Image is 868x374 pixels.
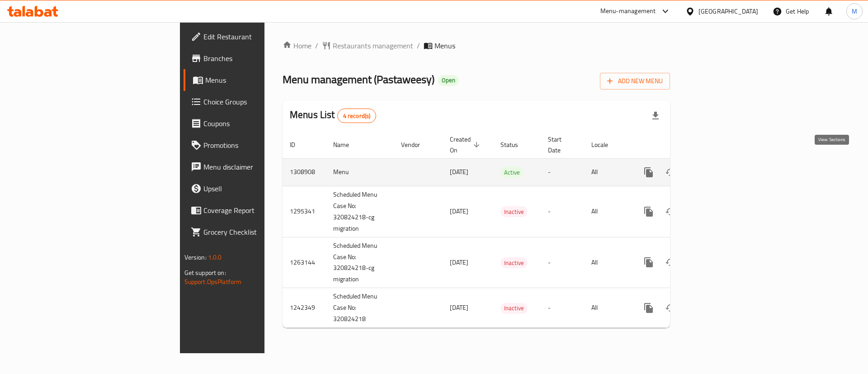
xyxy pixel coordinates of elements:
[290,108,376,123] h2: Menus List
[322,40,413,51] a: Restaurants management
[500,258,528,268] span: Inactive
[333,139,361,150] span: Name
[450,302,468,313] span: [DATE]
[337,109,377,123] div: Total records count
[584,186,631,237] td: All
[600,6,656,17] div: Menu-management
[184,91,325,113] a: Choice Groups
[450,205,468,217] span: [DATE]
[434,40,455,51] span: Menus
[184,47,325,69] a: Branches
[184,276,242,288] a: Support.OpsPlatform
[283,40,670,51] nav: breadcrumb
[660,201,681,223] button: Change Status
[500,206,528,217] div: Inactive
[638,297,660,319] button: more
[541,288,584,328] td: -
[184,221,325,243] a: Grocery Checklist
[203,227,318,237] span: Grocery Checklist
[584,288,631,328] td: All
[203,96,318,107] span: Choice Groups
[500,139,530,150] span: Status
[438,75,459,86] div: Open
[638,251,660,273] button: more
[645,105,666,127] div: Export file
[283,131,732,328] table: enhanced table
[638,161,660,183] button: more
[548,134,573,156] span: Start Date
[333,40,413,51] span: Restaurants management
[500,207,528,217] span: Inactive
[500,257,528,268] div: Inactive
[500,303,528,313] span: Inactive
[203,53,318,64] span: Branches
[184,156,325,178] a: Menu disclaimer
[203,118,318,129] span: Coupons
[500,303,528,314] div: Inactive
[450,256,468,268] span: [DATE]
[184,69,325,91] a: Menus
[290,139,307,150] span: ID
[184,267,226,279] span: Get support on:
[401,139,432,150] span: Vendor
[660,161,681,183] button: Change Status
[698,6,758,16] div: [GEOGRAPHIC_DATA]
[283,69,434,90] span: Menu management ( Pastaweesy )
[326,158,394,186] td: Menu
[184,113,325,134] a: Coupons
[591,139,620,150] span: Locale
[184,251,207,263] span: Version:
[852,6,857,16] span: M
[450,166,468,178] span: [DATE]
[660,297,681,319] button: Change Status
[541,186,584,237] td: -
[438,76,459,84] span: Open
[184,26,325,47] a: Edit Restaurant
[338,112,376,120] span: 4 record(s)
[600,73,670,90] button: Add New Menu
[203,140,318,151] span: Promotions
[541,158,584,186] td: -
[417,40,420,51] li: /
[607,76,663,87] span: Add New Menu
[584,237,631,288] td: All
[500,167,524,178] span: Active
[203,183,318,194] span: Upsell
[208,251,222,263] span: 1.0.0
[660,251,681,273] button: Change Status
[203,205,318,216] span: Coverage Report
[638,201,660,223] button: more
[631,131,732,159] th: Actions
[326,186,394,237] td: Scheduled Menu Case No: 320824218-cg migration
[584,158,631,186] td: All
[203,161,318,172] span: Menu disclaimer
[205,75,318,85] span: Menus
[541,237,584,288] td: -
[326,237,394,288] td: Scheduled Menu Case No: 320824218-cg migration
[203,31,318,42] span: Edit Restaurant
[184,199,325,221] a: Coverage Report
[450,134,482,156] span: Created On
[184,134,325,156] a: Promotions
[326,288,394,328] td: Scheduled Menu Case No: 320824218
[184,178,325,199] a: Upsell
